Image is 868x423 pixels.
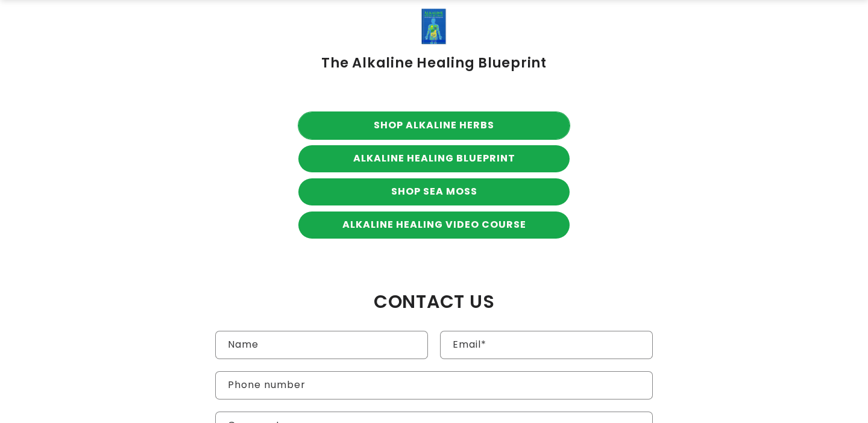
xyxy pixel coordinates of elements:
[413,5,455,48] img: Alkaline_Healing_Product_Hardcopy.webp
[298,211,570,239] a: ALKALINE HEALING VIDEO COURSE
[215,290,653,313] h2: CONTACT US
[226,54,642,73] h3: The Alkaline Healing Blueprint
[298,112,570,139] a: SHOP ALKALINE HERBS
[298,178,570,205] a: SHOP SEA MOSS
[298,145,570,172] a: ALKALINE HEALING BLUEPRINT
